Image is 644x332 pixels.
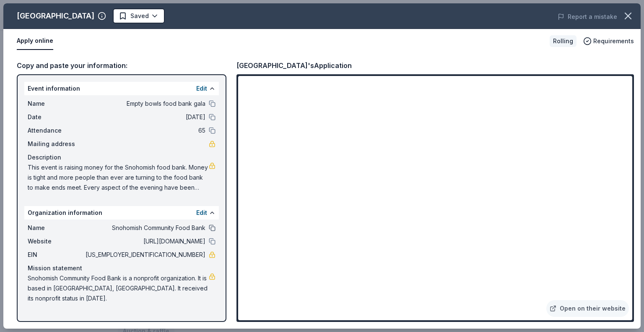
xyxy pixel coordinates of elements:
[84,223,205,233] span: Snohomish Community Food Bank
[28,223,84,233] span: Name
[196,84,207,94] button: Edit
[28,112,84,122] span: Date
[28,99,84,109] span: Name
[28,125,84,136] span: Attendance
[84,250,205,260] span: [US_EMPLOYER_IDENTIFICATION_NUMBER]
[558,12,617,22] button: Report a mistake
[546,300,629,317] a: Open on their website
[17,32,53,50] button: Apply online
[196,208,207,218] button: Edit
[28,162,209,193] span: This event is raising money for the Snohomish food bank. Money is tight and more people than ever...
[84,112,205,122] span: [DATE]
[17,60,226,71] div: Copy and paste your information:
[28,152,216,162] div: Description
[84,125,205,136] span: 65
[28,236,84,246] span: Website
[583,36,634,46] button: Requirements
[130,11,149,21] span: Saved
[28,250,84,260] span: EIN
[24,82,219,95] div: Event information
[17,9,94,23] div: [GEOGRAPHIC_DATA]
[28,263,216,273] div: Mission statement
[24,206,219,220] div: Organization information
[550,35,576,47] div: Rolling
[28,139,84,149] span: Mailing address
[84,236,205,246] span: [URL][DOMAIN_NAME]
[593,36,634,46] span: Requirements
[236,60,352,71] div: [GEOGRAPHIC_DATA]'s Application
[28,273,209,303] span: Snohomish Community Food Bank is a nonprofit organization. It is based in [GEOGRAPHIC_DATA], [GEO...
[84,99,205,109] span: Empty bowls food bank gala
[113,8,165,24] button: Saved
